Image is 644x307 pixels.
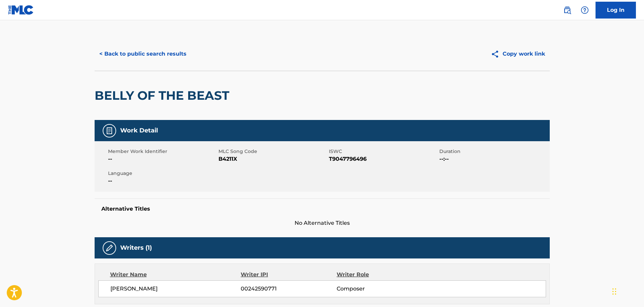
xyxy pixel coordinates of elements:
div: Help [578,3,591,17]
button: Copy work link [486,45,550,62]
img: MLC Logo [8,5,34,15]
img: Writers [105,244,113,252]
span: MLC Song Code [218,148,327,155]
span: T9047796496 [329,155,438,163]
span: --:-- [439,155,548,163]
span: Member Work Identifier [108,148,217,155]
span: Language [108,170,217,177]
div: Writer Role [337,271,424,279]
h5: Work Detail [120,127,158,134]
span: [PERSON_NAME] [110,285,241,293]
iframe: Chat Widget [610,275,644,307]
img: Work Detail [105,127,113,135]
img: help [581,6,589,14]
h2: BELLY OF THE BEAST [95,88,233,103]
span: Composer [337,285,424,293]
a: Public Search [561,3,574,17]
span: B4211X [218,155,327,163]
div: Writer Name [110,271,241,279]
span: -- [108,177,217,185]
img: Copy work link [491,50,503,58]
button: < Back to public search results [95,45,191,62]
span: ISWC [329,148,438,155]
div: Drag [612,281,616,302]
span: 00242590771 [241,285,336,293]
div: Writer IPI [241,271,337,279]
span: -- [108,155,217,163]
span: No Alternative Titles [95,219,550,227]
a: Log In [596,2,636,19]
h5: Alternative Titles [101,206,543,212]
span: Duration [439,148,548,155]
h5: Writers (1) [120,244,152,252]
img: search [563,6,571,14]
